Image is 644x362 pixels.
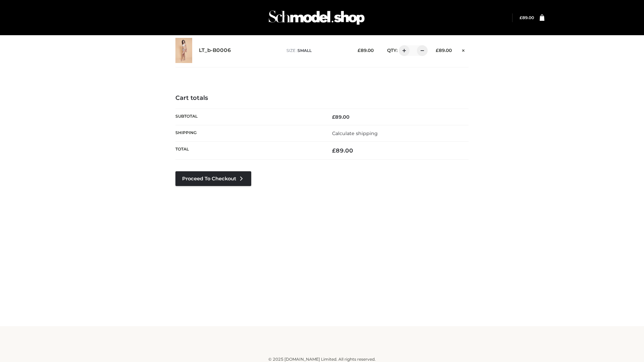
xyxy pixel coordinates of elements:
a: Proceed to Checkout [175,171,251,186]
a: £89.00 [520,15,534,20]
span: £ [332,147,336,154]
bdi: 89.00 [358,48,374,53]
span: £ [332,114,335,120]
th: Total [175,142,322,160]
h4: Cart totals [175,95,469,102]
bdi: 89.00 [436,48,452,53]
th: Shipping [175,125,322,141]
th: Subtotal [175,109,322,125]
bdi: 89.00 [520,15,534,20]
span: SMALL [298,48,312,53]
a: Calculate shipping [332,130,378,136]
bdi: 89.00 [332,147,353,154]
p: size : [286,48,347,54]
span: £ [520,15,522,20]
a: LT_b-B0006 [199,47,231,54]
span: £ [436,48,439,53]
bdi: 89.00 [332,114,350,120]
a: Remove this item [459,45,469,54]
img: Schmodel Admin 964 [266,4,367,31]
span: £ [358,48,361,53]
div: QTY: [380,45,425,56]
